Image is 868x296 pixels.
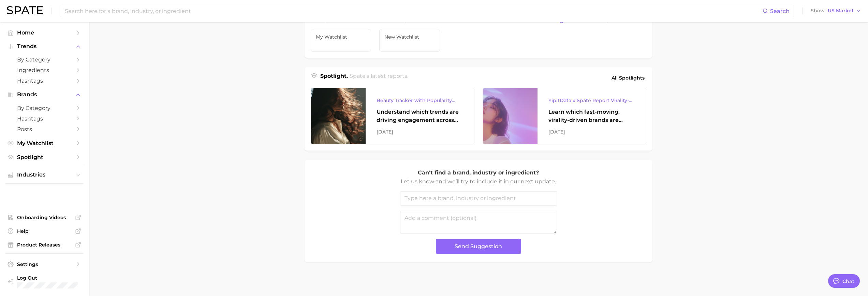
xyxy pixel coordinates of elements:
[311,88,474,144] a: Beauty Tracker with Popularity IndexUnderstand which trends are driving engagement across platfor...
[5,41,83,52] button: Trends
[17,91,72,98] span: Brands
[17,67,72,73] span: Ingredients
[5,273,83,291] a: Log out. Currently logged in with e-mail unhokang@lghnh.com.
[17,56,72,63] span: by Category
[17,228,72,234] span: Help
[5,124,83,135] a: Posts
[5,54,83,65] a: by Category
[5,138,83,149] a: My Watchlist
[770,8,790,14] span: Search
[377,108,463,124] div: Understand which trends are driving engagement across platforms in the skin, hair, makeup, and fr...
[377,128,463,136] div: [DATE]
[548,108,635,124] div: Learn which fast-moving, virality-driven brands are leading the pack, the risks of viral growth, ...
[612,74,645,82] span: All Spotlights
[5,113,83,124] a: Hashtags
[811,9,826,13] span: Show
[17,140,72,146] span: My Watchlist
[5,27,83,38] a: Home
[17,154,72,160] span: Spotlight
[17,126,72,132] span: Posts
[17,77,72,84] span: Hashtags
[5,152,83,163] a: Spotlight
[17,275,78,281] span: Log Out
[316,34,366,40] span: My Watchlist
[7,6,43,14] img: SPATE
[17,43,72,50] span: Trends
[5,212,83,223] a: Onboarding Videos
[483,88,646,144] a: YipitData x Spate Report Virality-Driven Brands Are Taking a Slice of the Beauty PieLearn which f...
[17,115,72,122] span: Hashtags
[17,105,72,111] span: by Category
[17,29,72,36] span: Home
[400,168,557,177] p: Can't find a brand, industry or ingredient?
[436,239,521,254] button: Send Suggestion
[5,75,83,86] a: Hashtags
[384,34,435,40] span: New Watchlist
[828,9,854,13] span: US Market
[400,177,557,186] p: Let us know and we’ll try to include it in our next update.
[320,72,348,84] h1: Spotlight.
[377,96,463,104] div: Beauty Tracker with Popularity Index
[17,172,72,178] span: Industries
[5,226,83,236] a: Help
[5,89,83,100] button: Brands
[5,240,83,250] a: Product Releases
[809,6,863,15] button: ShowUS Market
[5,103,83,113] a: by Category
[17,214,72,221] span: Onboarding Videos
[400,191,557,206] input: Type here a brand, industry or ingredient
[17,261,72,267] span: Settings
[350,72,408,84] h2: Spate's latest reports.
[548,128,635,136] div: [DATE]
[5,170,83,180] button: Industries
[311,29,371,52] a: My Watchlist
[548,96,635,104] div: YipitData x Spate Report Virality-Driven Brands Are Taking a Slice of the Beauty Pie
[379,29,440,52] a: New Watchlist
[64,5,763,17] input: Search here for a brand, industry, or ingredient
[5,259,83,269] a: Settings
[17,242,72,248] span: Product Releases
[610,72,646,84] a: All Spotlights
[5,65,83,75] a: Ingredients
